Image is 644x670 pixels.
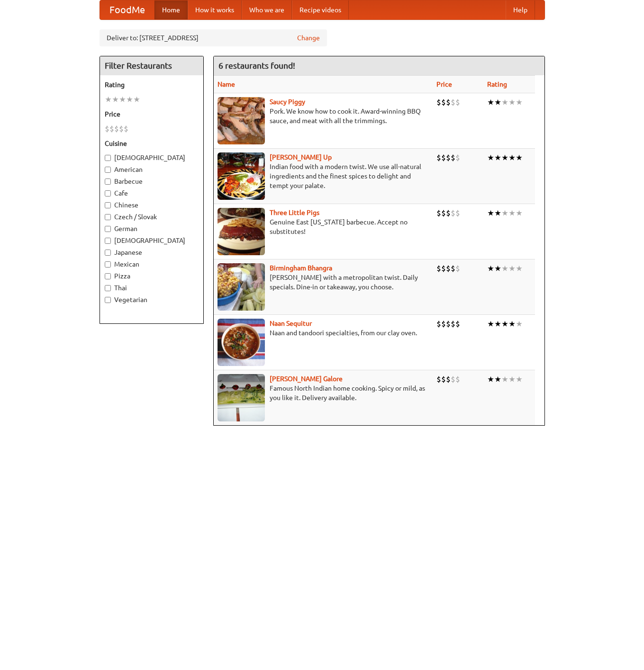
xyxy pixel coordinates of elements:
li: ★ [501,319,508,329]
img: naansequitur.jpg [218,319,265,366]
li: ★ [508,152,516,163]
a: Home [154,0,188,19]
b: [PERSON_NAME] Galore [270,375,343,383]
li: $ [455,152,460,163]
li: ★ [501,374,508,384]
li: ★ [494,97,501,107]
label: Japanese [105,248,199,257]
label: [DEMOGRAPHIC_DATA] [105,153,199,162]
li: $ [451,263,455,274]
label: Vegetarian [105,295,199,304]
a: Change [297,33,320,43]
a: Recipe videos [292,0,349,19]
li: $ [446,319,451,329]
li: $ [451,374,455,384]
a: Rating [487,80,507,88]
li: ★ [112,94,119,105]
li: $ [451,152,455,163]
li: $ [446,263,451,274]
li: ★ [508,97,516,107]
h5: Cuisine [105,139,199,148]
a: Who we are [242,0,292,19]
p: Naan and tandoori specialties, from our clay oven. [218,328,429,338]
input: [DEMOGRAPHIC_DATA] [105,155,111,161]
li: ★ [501,208,508,218]
li: $ [455,263,460,274]
li: $ [446,152,451,163]
label: Chinese [105,200,199,210]
p: [PERSON_NAME] with a metropolitan twist. Daily specials. Dine-in or takeaway, you choose. [218,273,429,292]
li: ★ [508,208,516,218]
input: Barbecue [105,179,111,185]
li: $ [455,319,460,329]
label: Mexican [105,259,199,269]
a: Saucy Piggy [270,98,305,106]
input: Japanese [105,250,111,256]
li: ★ [105,94,112,105]
li: ★ [508,263,516,274]
a: Name [218,80,235,88]
input: American [105,167,111,173]
li: $ [436,208,441,218]
li: $ [105,124,109,134]
p: Pork. We know how to cook it. Award-winning BBQ sauce, and meat with all the trimmings. [218,107,429,125]
li: ★ [508,374,516,384]
li: $ [446,208,451,218]
label: Cafe [105,188,199,198]
li: $ [441,152,446,163]
li: $ [114,124,119,134]
li: ★ [487,208,494,218]
li: $ [124,124,128,134]
img: bhangra.jpg [218,263,265,311]
a: Three Little Pigs [270,209,319,216]
label: American [105,165,199,174]
li: ★ [516,263,523,274]
label: Thai [105,283,199,293]
a: How it works [188,0,242,19]
li: $ [455,97,460,107]
p: Genuine East [US_STATE] barbecue. Accept no substitutes! [218,217,429,236]
li: ★ [494,263,501,274]
input: [DEMOGRAPHIC_DATA] [105,238,111,244]
li: $ [446,374,451,384]
label: Barbecue [105,177,199,186]
li: $ [441,319,446,329]
li: ★ [487,152,494,163]
p: Indian food with a modern twist. We use all-natural ingredients and the finest spices to delight ... [218,162,429,190]
input: Thai [105,285,111,291]
p: Famous North Indian home cooking. Spicy or mild, as you like it. Delivery available. [218,384,429,402]
label: Pizza [105,271,199,281]
li: $ [441,208,446,218]
li: ★ [494,374,501,384]
li: ★ [494,152,501,163]
input: Chinese [105,202,111,208]
input: Czech / Slovak [105,214,111,220]
li: ★ [516,374,523,384]
li: ★ [487,263,494,274]
b: Naan Sequitur [270,320,312,327]
li: $ [451,208,455,218]
li: ★ [516,97,523,107]
b: [PERSON_NAME] Up [270,153,332,161]
li: $ [109,124,114,134]
div: Deliver to: [STREET_ADDRESS] [100,29,327,46]
li: $ [436,374,441,384]
li: ★ [516,319,523,329]
input: Mexican [105,261,111,268]
li: ★ [516,152,523,163]
li: $ [441,263,446,274]
li: $ [455,374,460,384]
li: ★ [494,208,501,218]
li: ★ [119,94,126,105]
li: ★ [508,319,516,329]
li: $ [436,97,441,107]
li: ★ [487,374,494,384]
li: ★ [494,319,501,329]
li: ★ [516,208,523,218]
li: $ [436,319,441,329]
a: Birmingham Bhangra [270,264,332,272]
li: ★ [487,97,494,107]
